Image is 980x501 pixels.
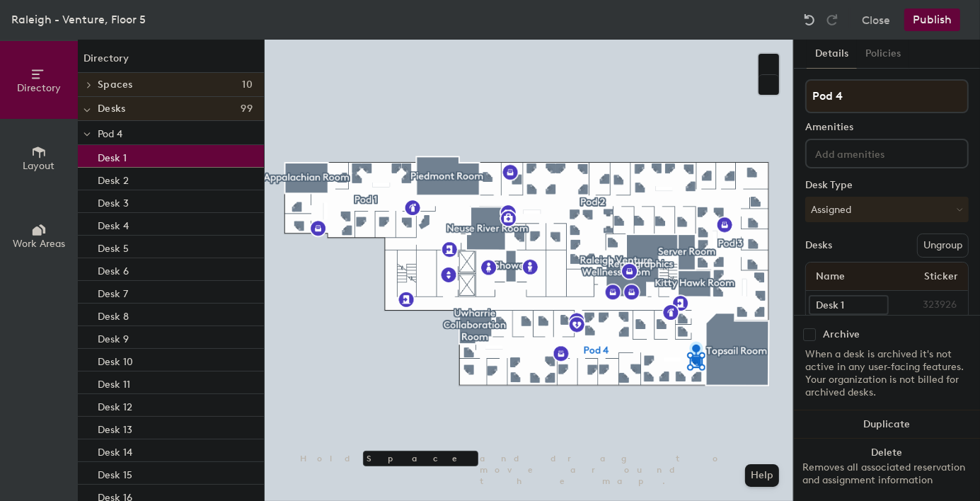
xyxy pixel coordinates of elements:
div: When a desk is archived it's not active in any user-facing features. Your organization is not bil... [805,348,969,399]
button: Assigned [805,197,969,222]
span: 99 [241,103,253,115]
p: Desk 11 [98,374,130,391]
div: Removes all associated reservation and assignment information [802,461,972,487]
input: Unnamed desk [809,295,889,315]
p: Desk 1 [98,148,127,164]
div: Amenities [805,122,969,133]
img: Undo [802,13,817,27]
span: Layout [23,160,55,172]
span: Work Areas [13,238,65,250]
span: Pod 4 [98,128,122,140]
button: Duplicate [794,410,980,439]
img: Redo [825,13,839,27]
p: Desk 6 [98,261,129,277]
p: Desk 5 [98,238,129,255]
p: Desk 12 [98,397,132,413]
button: Publish [904,8,960,31]
span: Sticker [917,264,965,289]
span: Name [809,264,852,289]
p: Desk 7 [98,284,128,300]
p: Desk 2 [98,171,129,187]
p: Desk 15 [98,465,132,481]
p: Desk 3 [98,193,129,209]
div: Raleigh - Venture, Floor 5 [11,11,146,28]
div: Desks [805,240,832,251]
div: Desk Type [805,180,969,191]
button: Details [807,40,857,69]
span: 323926 [889,297,965,313]
p: Desk 13 [98,420,132,436]
button: Ungroup [917,234,969,258]
span: Directory [17,82,61,94]
input: Add amenities [812,144,940,161]
p: Desk 10 [98,352,133,368]
button: Help [745,464,779,487]
button: Policies [857,40,909,69]
span: 10 [242,79,253,91]
span: Desks [98,103,125,115]
button: DeleteRemoves all associated reservation and assignment information [794,439,980,501]
h1: Directory [78,51,264,73]
p: Desk 14 [98,442,132,459]
button: Close [862,8,890,31]
div: Archive [823,329,860,340]
p: Desk 8 [98,306,129,323]
p: Desk 9 [98,329,129,345]
p: Desk 4 [98,216,129,232]
span: Spaces [98,79,133,91]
